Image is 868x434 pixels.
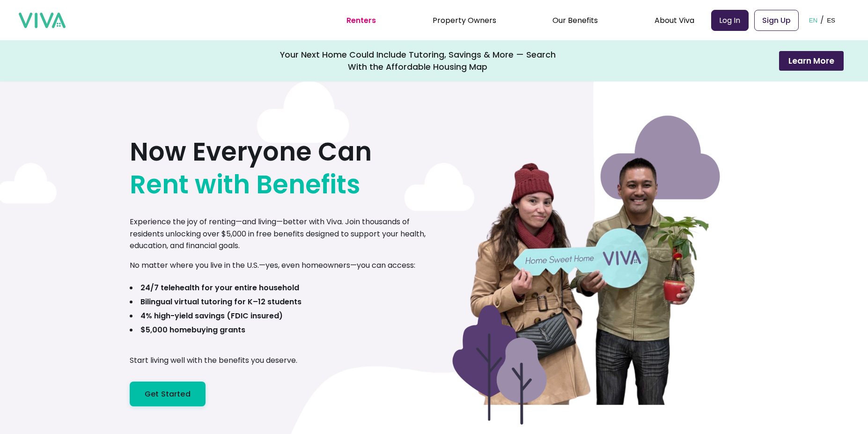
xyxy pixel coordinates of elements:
[433,15,496,26] a: Property Owners
[824,6,838,35] button: ES
[552,8,598,32] div: Our Benefits
[130,216,434,252] p: Experience the joy of renting—and living—better with Viva. Join thousands of residents unlocking ...
[130,135,372,201] h1: Now Everyone Can
[140,282,299,293] b: 24/7 telehealth for your entire household
[655,8,694,32] div: About Viva
[280,49,556,73] div: Your Next Home Could Include Tutoring, Savings & More — Search With the Affordable Housing Map
[820,13,824,27] p: /
[754,10,799,31] a: Sign Up
[140,324,245,335] b: $5,000 homebuying grants
[346,15,376,26] a: Renters
[130,259,415,272] p: No matter where you live in the U.S.—yes, even homeowners—you can access:
[140,310,283,321] b: 4% high-yield savings (FDIC insured)
[806,6,821,35] button: EN
[130,382,206,406] a: Get Started
[711,10,749,31] a: Log In
[779,51,844,71] button: Learn More
[130,168,360,201] span: Rent with Benefits
[140,296,302,307] b: Bilingual virtual tutoring for K–12 students
[130,354,297,367] p: Start living well with the benefits you deserve.
[19,13,66,29] img: viva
